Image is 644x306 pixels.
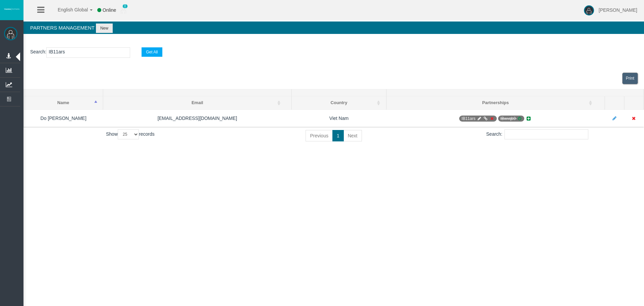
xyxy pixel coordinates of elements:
td: [EMAIL_ADDRESS][DOMAIN_NAME] [103,110,291,127]
a: Previous [306,130,332,141]
span: Print [626,76,634,81]
img: user_small.png [121,7,126,14]
th: Email: activate to sort column ascending [103,96,291,110]
i: Deactivate Partnership [489,117,494,121]
select: Showrecords [118,129,139,139]
th: Country: activate to sort column ascending [291,96,386,110]
i: Reactivate Partnership [517,117,522,121]
input: Search: [504,129,588,139]
th: Partnerships: activate to sort column ascending [386,96,605,110]
label: Search [30,48,45,56]
span: [PERSON_NAME] [599,7,637,13]
img: user-image [584,5,594,15]
th: Name: activate to sort column descending [24,96,103,110]
i: Generate Direct Link [483,117,488,121]
a: 1 [332,130,344,141]
td: Do [PERSON_NAME] [24,110,103,127]
label: Search: [486,129,588,139]
span: IB [459,116,497,122]
span: 0 [122,4,128,8]
button: Get All [142,47,162,57]
a: View print view [622,73,638,84]
span: Partners Management [30,25,95,31]
td: Viet Nam [291,110,386,127]
span: English Global [49,7,88,12]
a: Next [343,130,362,141]
i: Add new Partnership [526,116,532,121]
img: logo.svg [3,8,20,10]
label: Show records [106,129,155,139]
i: Manage Partnership [477,117,482,121]
span: IB [498,116,525,122]
button: New [96,24,113,33]
span: Online [103,7,116,13]
p: : [30,47,637,58]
